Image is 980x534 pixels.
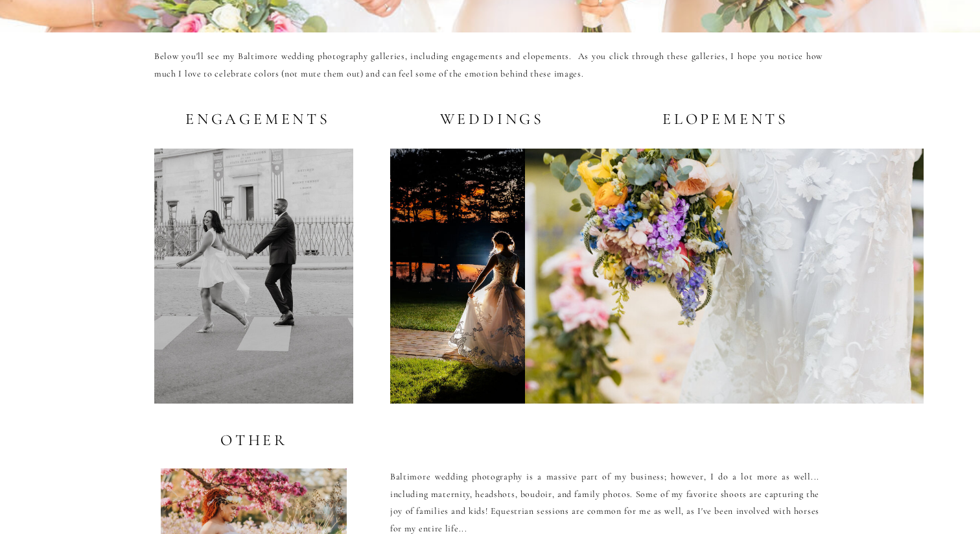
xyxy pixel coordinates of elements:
a: Weddings [434,110,544,127]
a: engagements [185,110,322,127]
h2: other [220,431,287,448]
h2: elopements [660,110,789,127]
p: Below you'll see my Baltimore wedding photography galleries, including engagements and elopements... [154,48,822,89]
